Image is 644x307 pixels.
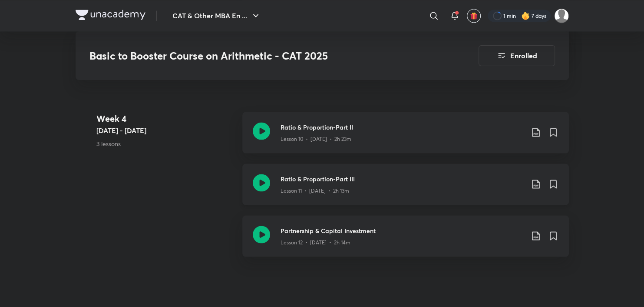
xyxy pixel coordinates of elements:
[281,174,524,183] h3: Ratio & Proportion-Part III
[470,12,478,20] img: avatar
[167,7,266,24] button: CAT & Other MBA En ...
[467,9,481,23] button: avatar
[281,226,524,235] h3: Partnership & Capital Investment
[554,8,569,23] img: Abhishek gupta
[281,135,351,143] p: Lesson 10 • [DATE] • 2h 23m
[281,187,349,194] p: Lesson 11 • [DATE] • 2h 13m
[281,122,524,131] h3: Ratio & Proportion-Part II
[76,10,145,20] img: Company Logo
[96,125,235,135] h5: [DATE] - [DATE]
[242,164,569,215] a: Ratio & Proportion-Part IIILesson 11 • [DATE] • 2h 13m
[96,112,235,125] h4: Week 4
[89,50,429,62] h3: Basic to Booster Course on Arithmetic - CAT 2025
[521,11,530,20] img: streak
[281,238,350,246] p: Lesson 12 • [DATE] • 2h 14m
[96,139,235,148] p: 3 lessons
[479,45,555,66] button: Enrolled
[242,112,569,164] a: Ratio & Proportion-Part IILesson 10 • [DATE] • 2h 23m
[242,215,569,267] a: Partnership & Capital InvestmentLesson 12 • [DATE] • 2h 14m
[76,10,145,22] a: Company Logo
